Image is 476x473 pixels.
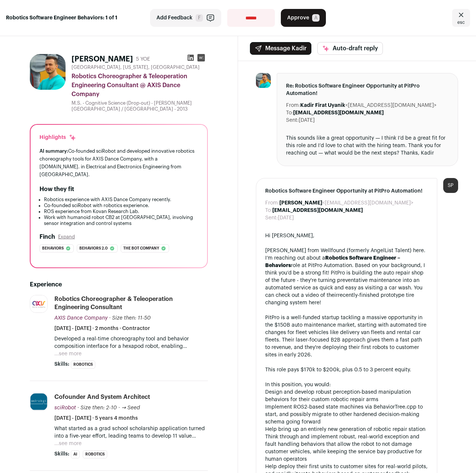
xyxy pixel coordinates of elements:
div: Cofounder and System Architect [54,393,150,401]
div: SP [443,178,458,193]
strong: Robotics Software Engineer – Behaviors [265,255,400,268]
button: Add Feedback F [150,9,221,27]
span: A [312,14,320,22]
span: The bot company [123,245,159,252]
span: [DATE] - [DATE] · 2 months · Contractor [54,325,150,332]
span: F [196,14,203,22]
dt: From: [265,199,279,207]
a: Close [452,9,470,27]
span: Add Feedback [156,14,193,22]
li: Robotics [71,361,95,369]
span: Re: Robotics Software Engineer Opportunity at PitPro Automation! [286,82,449,97]
div: Co-founded sciRobot and developed innovative robotics choreography tools for AXIS Dance Company, ... [39,147,198,179]
dt: To: [265,207,272,214]
li: Robotics experience with AXIS Dance Company recently. [44,197,198,203]
div: M.S. - Cognitive Science (Drop-out) - [PERSON_NAME][GEOGRAPHIC_DATA] / [GEOGRAPHIC_DATA] - 2013 [72,100,208,112]
span: Behaviors 2.0 [79,245,108,252]
div: Robotics Choreographer & Teleoperation Engineering Consultant [54,295,208,311]
img: 183e4f1248d4539a5abf254ad5d99c4b93c7d2175b5394a7987ec8fbffbe5193.jpg [30,295,47,312]
span: · Size then: 11-50 [109,315,151,321]
div: [PERSON_NAME] from Wellfound (formerly AngelList Talent) here. I’m reaching out about a role at P... [265,247,428,307]
span: · Size then: 2-10 [77,405,117,410]
dt: Sent: [265,214,278,222]
button: Auto-draft reply [317,42,383,55]
a: recently-finished prototype tire changing system here [265,293,414,305]
span: · [118,404,120,412]
b: [EMAIL_ADDRESS][DOMAIN_NAME] [293,110,384,115]
li: Design and develop robust perception-based manipulation behaviors for their custom robotic repair... [265,388,428,403]
dt: To: [286,109,293,117]
p: What started as a grad school scholarship application turned into a five-year effort, leading tea... [54,425,208,440]
div: This role pays $170k to $200k, plus 0.5 to 3 percent equity. [265,366,428,374]
span: AXIS Dance Company [54,315,108,321]
li: Work with humanoid robot CB2 at [GEOGRAPHIC_DATA], involving sensor integration and control systems [44,215,198,226]
div: This sounds like a great opportunity — I think I’d be a great fit for this role and I’d love to c... [286,134,449,157]
button: ...see more [54,440,82,447]
h2: Finch [39,232,55,241]
span: Skills: [54,361,69,368]
div: Robotics Choreographer & Teleoperation Engineering Consultant @ AXIS Dance Company [72,72,208,99]
dd: <[EMAIL_ADDRESS][DOMAIN_NAME]> [279,199,413,207]
div: 5 YOE [136,55,150,63]
div: Highlights [39,134,76,141]
button: ...see more [54,350,82,358]
button: Message Kadir [250,42,311,55]
span: AI summary: [39,149,68,153]
h2: How they fit [39,185,74,194]
li: Implement ROS2-based state machines via BehaviorTree.cpp to start, and possibly migrate to other ... [265,403,428,426]
span: Robotics Software Engineer Opportunity at PitPro Automation! [265,187,428,195]
img: 5683776417757f864a86edb55cfc9bcc7033eb9fac2559d7d8554ce952f394b0 [30,54,66,90]
span: Approve [287,14,309,22]
p: Developed a real-time choreography tool and behavior composition interface for a hexapod robot, e... [54,335,208,350]
dt: Sent: [286,117,299,124]
li: Co-founded sciRobot with robotics experience. [44,203,198,209]
h1: [PERSON_NAME] [72,54,133,64]
div: Hi [PERSON_NAME], [265,232,428,239]
dd: [DATE] [278,214,294,222]
li: ROS experience from Kovan Research Lab. [44,209,198,215]
dt: From: [286,102,300,109]
span: → Seed [121,405,140,410]
span: sciRobot [54,405,76,410]
li: Help bring up an entirely new generation of robotic repair station [265,426,428,433]
button: Approve A [281,9,326,27]
b: [EMAIL_ADDRESS][DOMAIN_NAME] [272,208,363,213]
li: Robotics [83,450,107,458]
h2: Experience [30,280,208,289]
img: 5683776417757f864a86edb55cfc9bcc7033eb9fac2559d7d8554ce952f394b0 [256,73,271,88]
b: Kadir Firat Uyanik [300,103,345,108]
span: Behaviors [42,245,64,252]
strong: Robotics Software Engineer Behaviors: 1 of 1 [6,14,117,22]
dd: [DATE] [299,117,315,124]
span: Skills: [54,450,69,458]
button: Expand [58,234,75,240]
span: [DATE] - [DATE] · 5 years 4 months [54,415,138,422]
div: In this position, you would: [265,381,428,388]
img: a63c843964e98e3684fc226f20f945a2132d11b012b5e4abb116b0763d7e2ca0.png [30,393,47,410]
li: Think through and implement robust, real-world exception and fault handling behaviors that allow ... [265,433,428,463]
dd: <[EMAIL_ADDRESS][DOMAIN_NAME]> [300,102,437,109]
span: esc [457,19,465,25]
li: AI [71,450,80,458]
b: [PERSON_NAME] [279,200,322,206]
span: [GEOGRAPHIC_DATA], [US_STATE], [GEOGRAPHIC_DATA] [72,64,200,70]
div: PitPro is a well-funded startup tackling a massive opportunity in the $150B auto maintenance mark... [265,314,428,359]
